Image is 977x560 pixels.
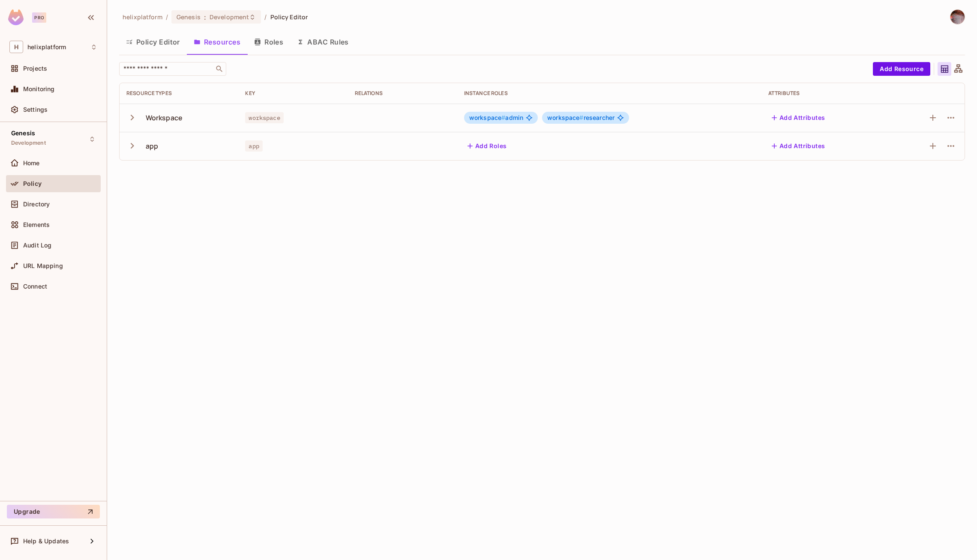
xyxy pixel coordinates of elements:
[768,139,829,153] button: Add Attributes
[245,90,341,97] div: Key
[23,242,51,249] span: Audit Log
[8,9,24,25] img: SReyMgAAAABJRU5ErkJggg==
[23,201,50,208] span: Directory
[11,130,35,137] span: Genesis
[464,139,510,153] button: Add Roles
[469,114,506,121] span: workspace
[23,160,40,167] span: Home
[7,505,100,518] button: Upgrade
[547,114,584,121] span: workspace
[23,221,50,228] span: Elements
[126,90,231,97] div: Resource Types
[27,44,66,51] span: Workspace: helixplatform
[950,10,965,24] img: David Earl
[768,111,829,125] button: Add Attributes
[187,31,247,53] button: Resources
[23,86,55,92] span: Monitoring
[204,14,207,21] span: :
[9,41,23,53] span: H
[32,12,46,23] div: Pro
[579,114,583,121] span: #
[11,140,46,146] span: Development
[166,13,168,21] li: /
[23,538,69,545] span: Help & Updates
[245,112,283,123] span: workspace
[270,13,308,21] span: Policy Editor
[547,114,614,121] span: researcher
[264,13,267,21] li: /
[768,90,881,97] div: Attributes
[23,106,48,113] span: Settings
[23,180,42,187] span: Policy
[123,13,162,21] span: the active workspace
[23,65,47,72] span: Projects
[290,31,356,53] button: ABAC Rules
[469,114,523,121] span: admin
[119,31,187,53] button: Policy Editor
[873,62,930,76] button: Add Resource
[146,113,183,122] div: Workspace
[210,13,249,21] span: Development
[23,283,47,290] span: Connect
[23,262,63,269] span: URL Mapping
[355,90,450,97] div: Relations
[247,31,290,53] button: Roles
[245,140,262,152] span: app
[464,90,755,97] div: Instance roles
[501,114,505,121] span: #
[177,13,201,21] span: Genesis
[146,141,158,151] div: app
